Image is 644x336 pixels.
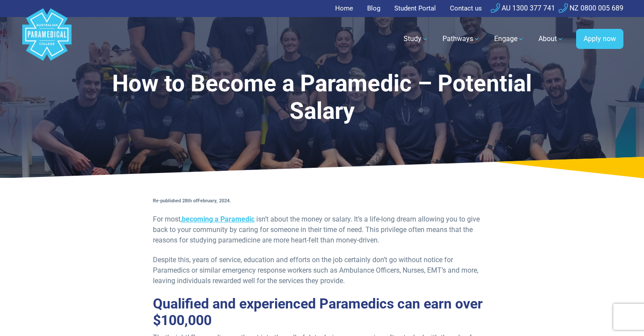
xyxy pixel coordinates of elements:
a: AU 1300 377 741 [491,4,555,12]
a: Australian Paramedical College [21,17,73,61]
a: NZ 0800 005 689 [559,4,623,12]
p: Despite this, years of service, education and efforts on the job certainly don’t go without notic... [153,255,491,286]
h2: Qualified and experienced Paramedics can earn over $100,000 [153,295,491,329]
a: Study [398,27,434,51]
a: becoming a Paramedic [182,215,255,223]
b: February [198,198,216,204]
a: Engage [489,27,530,51]
a: Apply now [576,29,623,49]
h1: How to Become a Paramedic – Potential Salary [96,70,548,125]
p: For most, isn’t about the money or salary. It’s a life-long dream allowing you to give back to yo... [153,214,491,246]
strong: Re-published 28th of , 2024. [153,198,231,204]
a: About [533,27,569,51]
a: Pathways [437,27,485,51]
